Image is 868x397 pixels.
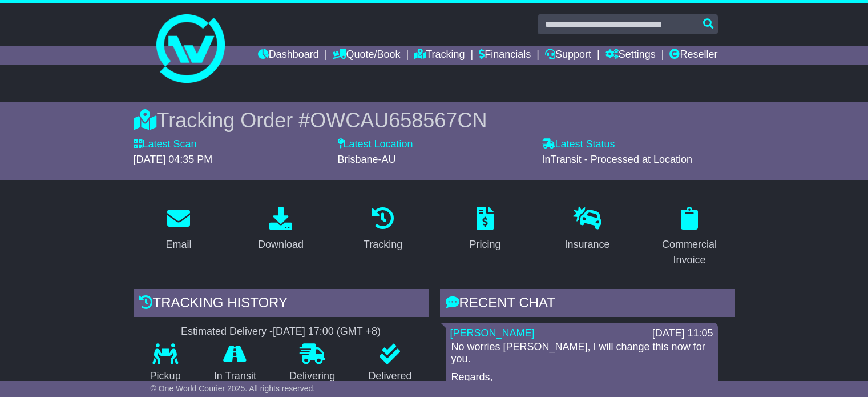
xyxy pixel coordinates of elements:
[134,326,429,338] div: Estimated Delivery -
[414,46,465,65] a: Tracking
[479,46,531,65] a: Financials
[652,327,713,340] div: [DATE] 11:05
[557,203,617,256] a: Insurance
[450,327,535,339] a: [PERSON_NAME]
[669,46,717,65] a: Reseller
[151,384,316,393] span: © One World Courier 2025. All rights reserved.
[273,326,381,338] div: [DATE] 17:00 (GMT +8)
[134,289,429,320] div: Tracking history
[251,203,311,256] a: Download
[197,370,273,383] p: In Transit
[542,154,692,165] span: InTransit - Processed at Location
[462,203,508,256] a: Pricing
[564,237,609,252] div: Insurance
[134,154,213,165] span: [DATE] 04:35 PM
[356,203,410,256] a: Tracking
[310,109,487,132] span: OWCAU658567CN
[333,46,400,65] a: Quote/Book
[134,138,197,151] label: Latest Scan
[644,203,735,272] a: Commercial Invoice
[352,370,428,383] p: Delivered
[545,46,591,65] a: Support
[134,108,735,133] div: Tracking Order #
[258,46,319,65] a: Dashboard
[605,46,656,65] a: Settings
[440,289,735,320] div: RECENT CHAT
[364,237,402,252] div: Tracking
[273,370,352,383] p: Delivering
[652,237,728,268] div: Commercial Invoice
[158,203,199,256] a: Email
[338,138,413,151] label: Latest Location
[451,371,712,384] p: Regards,
[258,237,304,252] div: Download
[134,370,197,383] p: Pickup
[338,154,396,165] span: Brisbane-AU
[542,138,615,151] label: Latest Status
[469,237,500,252] div: Pricing
[451,341,712,366] p: No worries [PERSON_NAME], I will change this now for you.
[165,237,191,252] div: Email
